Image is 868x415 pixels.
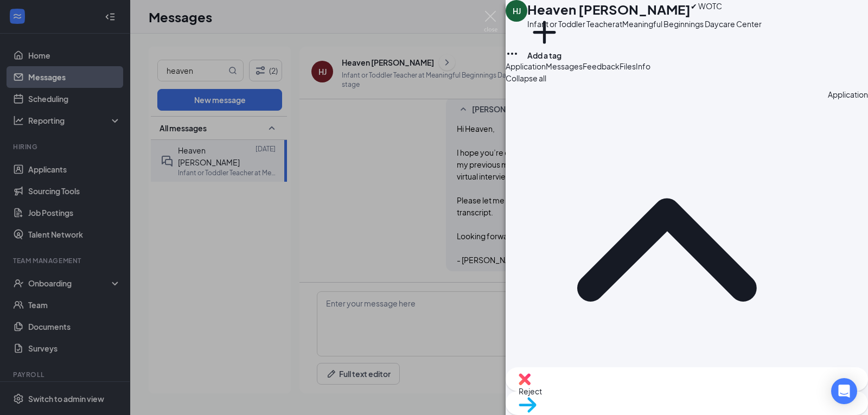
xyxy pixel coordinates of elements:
div: Infant or Toddler Teacher at Meaningful Beginnings Daycare Center [527,18,762,29]
span: Files [620,61,636,71]
svg: Ellipses [506,47,519,60]
span: Reject [519,385,855,397]
svg: Plus [527,15,561,49]
span: Feedback [583,61,620,71]
div: Application [828,88,868,411]
div: HJ [513,5,521,16]
div: Open Intercom Messenger [831,378,857,404]
span: Collapse all [506,72,868,84]
span: Messages [546,61,583,71]
button: PlusAdd a tag [527,15,561,61]
svg: ChevronUp [506,88,828,411]
span: Info [636,61,650,71]
span: Application [506,61,546,71]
